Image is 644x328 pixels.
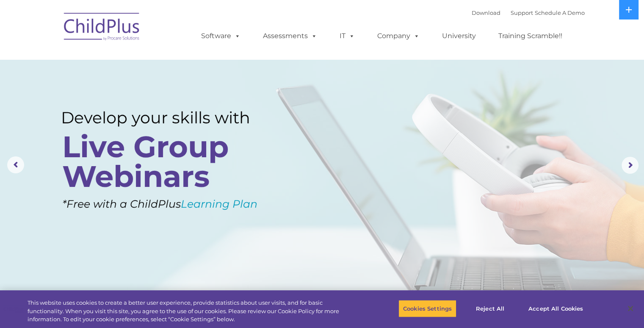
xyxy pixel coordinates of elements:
[398,300,456,317] button: Cookies Settings
[254,28,326,44] a: Assessments
[118,56,144,62] span: Last name
[511,9,533,16] a: Support
[464,300,517,317] button: Reject All
[193,28,249,44] a: Software
[621,299,640,318] button: Close
[181,197,257,210] a: Learning Plan
[62,132,271,191] rs-layer: Live Group Webinars
[535,9,585,16] a: Schedule A Demo
[524,300,588,317] button: Accept All Cookies
[472,9,500,16] a: Download
[490,28,571,44] a: Training Scramble!!
[472,9,585,16] font: |
[28,299,354,324] div: This website uses cookies to create a better user experience, provide statistics about user visit...
[62,195,290,214] rs-layer: *Free with a ChildPlus
[331,28,363,44] a: IT
[434,28,484,44] a: University
[118,91,154,97] span: Phone number
[369,28,428,44] a: Company
[60,7,144,49] img: ChildPlus by Procare Solutions
[61,108,274,127] rs-layer: Develop your skills with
